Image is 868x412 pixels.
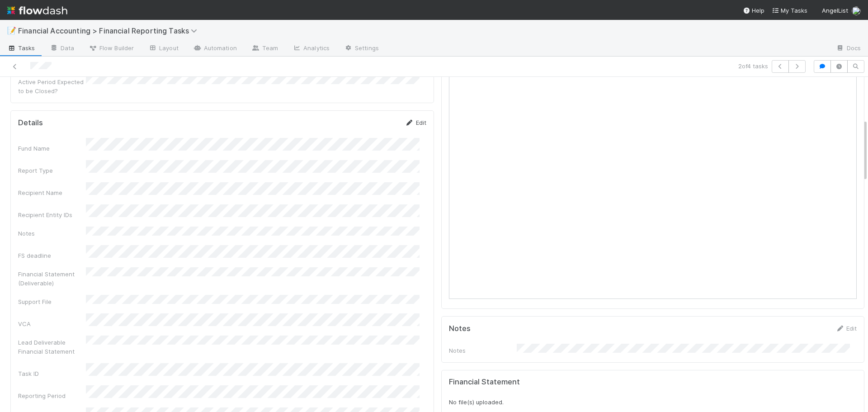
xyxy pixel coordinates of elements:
div: Reporting Period [18,391,86,400]
span: Flow Builder [89,43,134,52]
div: No file(s) uploaded. [449,378,857,407]
span: Tasks [7,43,35,52]
h5: Details [18,118,43,128]
a: Settings [337,42,386,56]
div: Notes [18,229,86,238]
a: Data [42,42,81,56]
h5: Financial Statement [449,378,520,387]
div: Help [743,6,764,15]
a: Automation [186,42,244,56]
a: Analytics [285,42,337,56]
span: 2 of 4 tasks [738,62,768,71]
span: 📝 [7,27,16,34]
img: logo-inverted-e16ddd16eac7371096b0.svg [7,3,67,18]
div: Recipient Entity IDs [18,210,86,219]
div: Support File [18,297,86,306]
a: Docs [829,42,868,56]
span: AngelList [822,7,848,14]
span: My Tasks [772,7,807,14]
img: avatar_030f5503-c087-43c2-95d1-dd8963b2926c.png [852,6,861,15]
h5: Notes [449,324,471,333]
a: Flow Builder [81,42,141,56]
div: FS deadline [18,251,86,260]
a: Layout [141,42,186,56]
a: Edit [835,325,857,332]
div: Report Type [18,166,86,175]
span: Financial Accounting > Financial Reporting Tasks [18,26,202,35]
div: Lead Deliverable Financial Statement [18,338,86,356]
div: Fund Name [18,144,86,153]
div: VCA [18,319,86,328]
div: Active Period Expected to be Closed? [18,77,86,95]
a: Edit [405,119,426,126]
div: Notes [449,346,517,355]
div: Financial Statement (Deliverable) [18,270,86,288]
div: Task ID [18,369,86,378]
a: Team [244,42,285,56]
a: My Tasks [772,6,807,15]
div: Recipient Name [18,188,86,197]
